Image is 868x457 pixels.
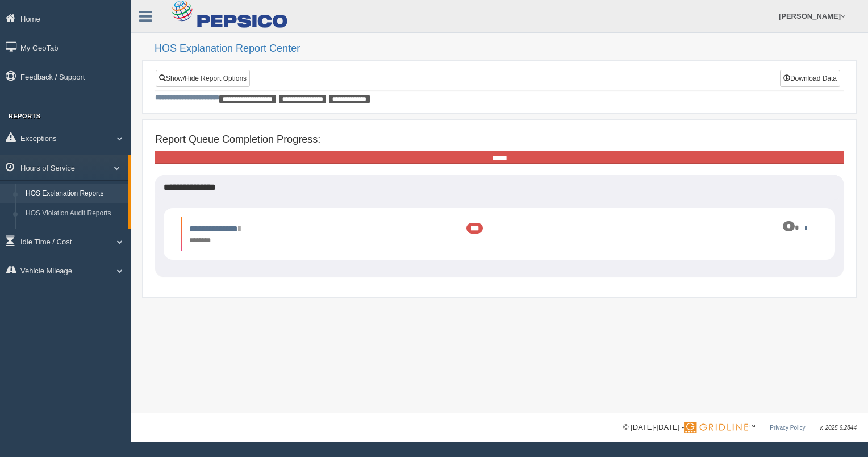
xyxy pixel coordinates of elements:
li: Expand [181,217,818,251]
button: Download Data [780,70,840,87]
span: v. 2025.6.2844 [820,425,857,431]
h2: HOS Explanation Report Center [155,43,857,55]
img: Gridline [684,422,748,433]
a: Show/Hide Report Options [156,70,250,87]
a: HOS Explanation Reports [20,184,128,204]
h4: Report Queue Completion Progress: [155,134,844,146]
a: Privacy Policy [770,425,805,431]
div: © [DATE]-[DATE] - ™ [623,422,857,434]
a: HOS Violation Audit Reports [20,203,128,224]
a: HOS Violations [20,224,128,244]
